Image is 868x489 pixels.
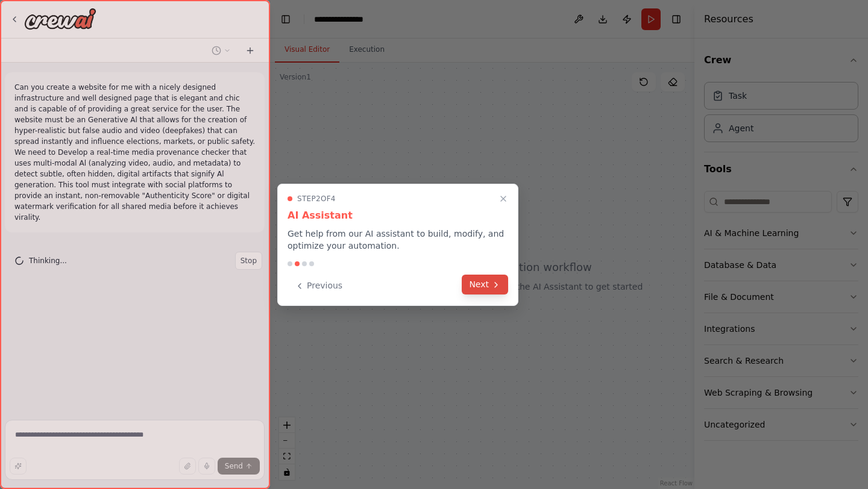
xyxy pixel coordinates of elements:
span: Step 2 of 4 [297,194,336,204]
h3: AI Assistant [288,208,508,223]
button: Hide left sidebar [277,11,294,28]
button: Close walkthrough [496,192,511,206]
button: Next [462,275,508,294]
button: Previous [288,276,350,296]
p: Get help from our AI assistant to build, modify, and optimize your automation. [288,228,508,252]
